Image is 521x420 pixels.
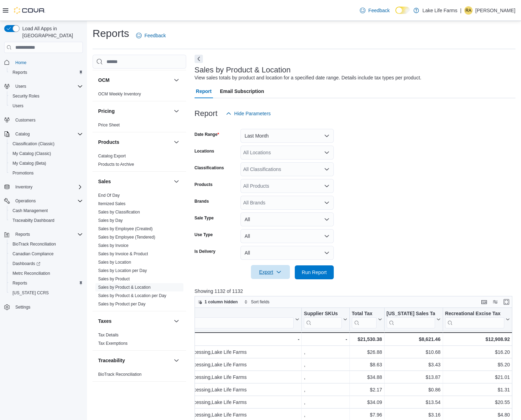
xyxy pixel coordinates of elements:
button: Next [195,55,203,63]
span: Home [15,60,26,65]
span: BioTrack Reconciliation [10,240,83,248]
a: BioTrack Reconciliation [98,372,142,377]
div: , [304,398,347,406]
div: $21,530.38 [352,335,382,343]
button: Metrc Reconciliation [7,269,86,278]
button: Promotions [7,168,86,178]
div: $20.55 [445,398,510,406]
a: Sales by Location per Day [98,268,147,273]
span: Report [196,84,212,98]
div: Recreational Excise Tax [445,311,504,328]
p: [PERSON_NAME] [475,6,515,15]
span: Metrc Reconciliation [13,271,50,276]
a: Dashboards [10,259,43,268]
div: Products [93,152,186,171]
button: Run Report [295,265,334,279]
span: Export [255,265,286,279]
a: Reports [10,279,30,287]
span: Inventory [15,184,32,190]
span: Sales by Employee (Tendered) [98,234,155,240]
h3: Sales by Product & Location [195,66,291,74]
span: Dark Mode [395,14,396,14]
span: Tax Exemptions [98,341,128,346]
h3: OCM [98,77,110,84]
h3: Sales [98,178,111,185]
span: Traceabilty Dashboard [13,218,54,223]
span: Security Roles [13,93,39,99]
div: View sales totals by product and location for a specified date range. Details include tax types p... [195,74,421,81]
button: OCM [172,76,181,84]
span: Catalog [13,130,83,138]
div: - [165,335,299,343]
span: Sales by Location per Day [98,268,147,273]
div: $4.80 [445,411,510,419]
a: Tax Exemptions [98,341,128,346]
button: Products [172,138,181,146]
a: Metrc Reconciliation [10,269,53,278]
a: Sales by Employee (Created) [98,226,153,231]
a: End Of Day [98,193,120,198]
div: , [304,348,347,356]
div: OCM [93,90,186,101]
label: Date Range [195,132,219,137]
span: OCM Weekly Inventory [98,91,141,97]
div: , [304,360,347,369]
div: Supplier [165,311,294,317]
label: Brands [195,199,209,204]
div: Waypoint Processing,Lake Life Farms [165,360,299,369]
a: OCM Weekly Inventory [98,92,141,96]
a: Traceabilty Dashboard [10,216,57,225]
label: Locations [195,148,214,154]
button: BioTrack Reconciliation [7,239,86,249]
button: 1 column hidden [195,298,240,306]
span: Sales by Product & Location [98,285,151,290]
button: Inventory [1,182,86,192]
span: Load All Apps in [GEOGRAPHIC_DATA] [19,25,83,39]
div: Waypoint Processing,Lake Life Farms [165,348,299,356]
div: $13.87 [387,373,441,381]
h1: Reports [93,26,129,40]
div: $13.54 [387,398,441,406]
div: Waypoint Processing,Lake Life Farms [165,398,299,406]
button: Home [1,57,86,67]
label: Use Type [195,232,213,238]
button: Open list of options [324,166,330,172]
span: Itemized Sales [98,201,126,207]
button: Display options [491,298,499,306]
div: Supplier [165,311,294,328]
button: Total Tax [352,311,382,328]
a: Sales by Day [98,218,123,223]
button: Operations [13,197,39,205]
a: Promotions [10,169,37,177]
a: Sales by Invoice [98,243,128,248]
div: , [304,386,347,394]
span: Sales by Product & Location per Day [98,293,166,298]
a: Home [13,59,29,67]
button: [US_STATE] CCRS [7,288,86,298]
button: Catalog [1,129,86,139]
div: $8.63 [352,360,382,369]
div: , [304,373,347,381]
span: Sales by Classification [98,209,140,215]
span: Customers [15,117,35,123]
button: Export [251,265,290,279]
a: Price Sheet [98,123,120,127]
a: [US_STATE] CCRS [10,289,52,297]
label: Is Delivery [195,249,215,254]
button: Cash Management [7,206,86,216]
span: Cash Management [10,207,83,215]
button: Operations [1,196,86,206]
span: Customers [13,116,83,124]
span: Promotions [10,169,83,177]
span: Tax Details [98,332,119,338]
span: Operations [13,197,83,205]
label: Classifications [195,165,224,171]
button: Products [98,139,171,146]
span: Reports [13,230,83,239]
p: Showing 1132 of 1132 [195,288,515,295]
a: Security Roles [10,92,42,100]
span: Inventory [13,183,83,191]
button: OCM [98,77,171,84]
button: Sales [172,177,181,186]
span: BioTrack Reconciliation [13,241,56,247]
